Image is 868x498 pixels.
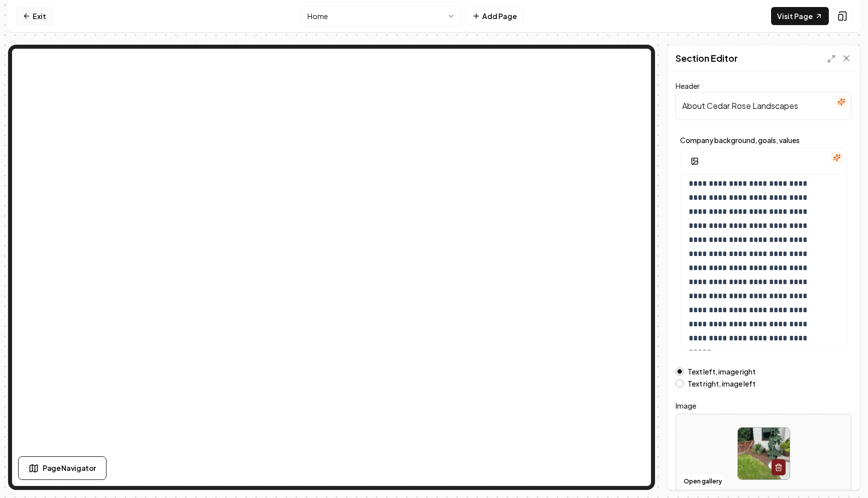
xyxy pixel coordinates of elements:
[738,428,790,479] img: image
[676,81,700,90] label: Header
[680,473,725,489] button: Open gallery
[688,380,755,387] label: Text right, image left
[16,7,53,25] a: Exit
[685,152,705,170] button: Add Image
[680,137,847,144] label: Company background, goals, values
[466,7,523,25] button: Add Page
[676,51,738,65] h2: Section Editor
[676,400,851,412] label: Image
[688,368,755,375] label: Text left, image right
[676,92,851,120] input: Header
[43,463,96,473] span: Page Navigator
[18,456,106,480] button: Page Navigator
[771,7,829,25] a: Visit Page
